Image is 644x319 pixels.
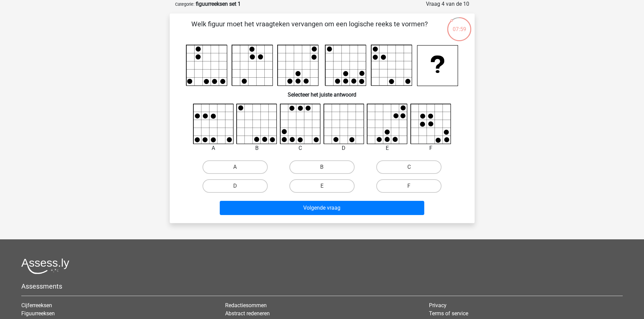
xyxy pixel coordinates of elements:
[429,310,468,317] a: Terms of service
[289,179,355,193] label: E
[225,310,270,317] a: Abstract redeneren
[447,17,472,33] div: 07:59
[21,310,55,317] a: Figuurreeksen
[225,302,267,309] a: Redactiesommen
[21,258,69,274] img: Assessly logo
[289,160,355,174] label: B
[202,160,268,174] label: A
[21,302,52,309] a: Cijferreeksen
[275,144,326,152] div: C
[220,201,424,215] button: Volgende vraag
[429,302,447,309] a: Privacy
[362,144,413,152] div: E
[202,179,268,193] label: D
[376,160,442,174] label: C
[175,2,194,7] small: Categorie:
[231,144,282,152] div: B
[405,144,456,152] div: F
[376,179,442,193] label: F
[181,86,464,98] h6: Selecteer het juiste antwoord
[21,282,623,290] h5: Assessments
[188,144,239,152] div: A
[181,19,438,39] p: Welk figuur moet het vraagteken vervangen om een logische reeks te vormen?
[318,144,369,152] div: D
[196,1,241,7] strong: figuurreeksen set 1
